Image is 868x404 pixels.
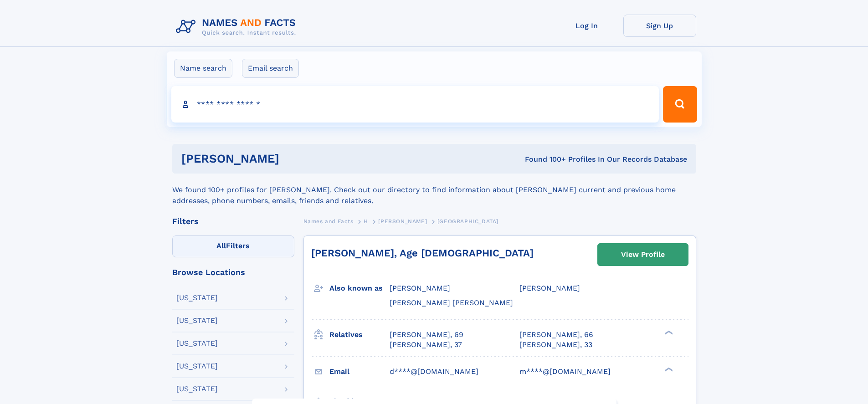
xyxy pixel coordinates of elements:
label: Filters [172,235,294,257]
div: ❯ [663,366,673,372]
span: [GEOGRAPHIC_DATA] [437,218,498,225]
a: Names and Facts [303,215,354,227]
div: View Profile [621,244,665,265]
h3: Also known as [329,281,390,296]
div: We found 100+ profiles for [PERSON_NAME]. Check out our directory to find information about [PERS... [172,174,696,206]
span: [PERSON_NAME] [519,284,580,292]
h1: [PERSON_NAME] [181,153,402,164]
a: [PERSON_NAME], 66 [519,330,593,340]
h3: Email [329,364,390,379]
span: All [216,241,226,250]
div: Found 100+ Profiles In Our Records Database [402,154,687,164]
span: [PERSON_NAME] [PERSON_NAME] [390,298,513,307]
a: [PERSON_NAME], 37 [390,340,462,350]
button: Search Button [663,86,697,123]
label: Name search [174,59,232,78]
a: Log In [550,15,623,37]
div: [US_STATE] [176,363,218,370]
span: [PERSON_NAME] [378,218,427,225]
a: H [364,215,368,227]
div: ❯ [663,329,673,335]
h3: Relatives [329,327,390,343]
span: [PERSON_NAME] [390,284,450,292]
a: View Profile [598,244,688,266]
a: [PERSON_NAME], 33 [519,340,592,350]
div: [US_STATE] [176,294,218,302]
a: [PERSON_NAME], 69 [390,330,463,340]
a: [PERSON_NAME] [378,215,427,227]
div: Filters [172,217,294,225]
div: [US_STATE] [176,385,218,393]
div: [US_STATE] [176,317,218,324]
div: Browse Locations [172,268,294,276]
a: [PERSON_NAME], Age [DEMOGRAPHIC_DATA] [311,247,534,259]
div: [US_STATE] [176,340,218,347]
a: Sign Up [623,15,696,37]
span: H [364,218,368,225]
img: Logo Names and Facts [172,15,303,39]
input: search input [171,86,659,123]
label: Email search [242,59,299,78]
